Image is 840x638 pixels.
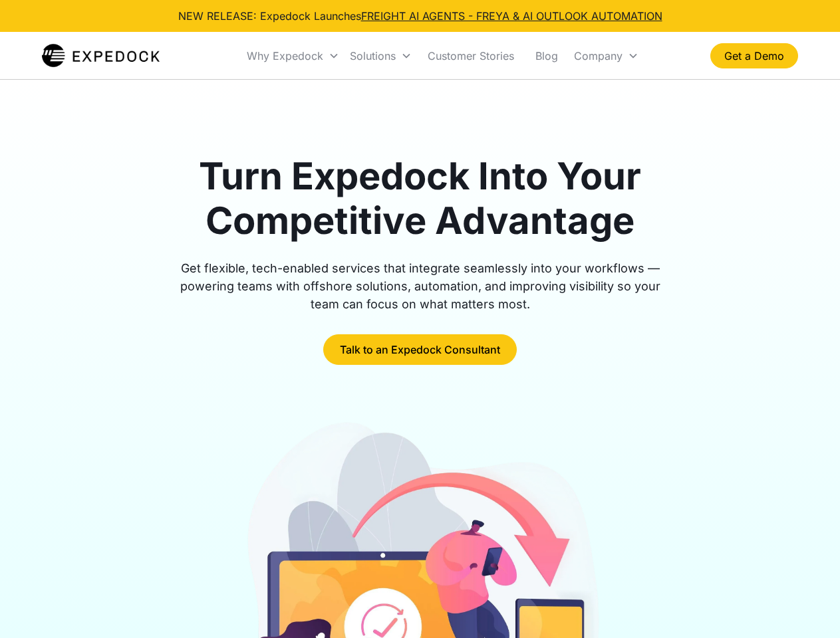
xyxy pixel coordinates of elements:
[574,49,623,62] div: Company
[345,33,417,78] div: Solutions
[165,259,676,313] div: Get flexible, tech-enabled services that integrate seamlessly into your workflows — powering team...
[417,33,525,78] a: Customer Stories
[42,43,160,69] a: home
[361,9,662,23] a: FREIGHT AI AGENTS - FREYA & AI OUTLOOK AUTOMATION
[525,33,569,78] a: Blog
[165,154,676,243] h1: Turn Expedock Into Your Competitive Advantage
[569,33,644,78] div: Company
[710,43,798,68] a: Get a Demo
[350,49,396,62] div: Solutions
[178,8,662,24] div: NEW RELEASE: Expedock Launches
[323,334,517,365] a: Talk to an Expedock Consultant
[42,43,160,69] img: Expedock Logo
[247,49,323,62] div: Why Expedock
[241,33,345,78] div: Why Expedock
